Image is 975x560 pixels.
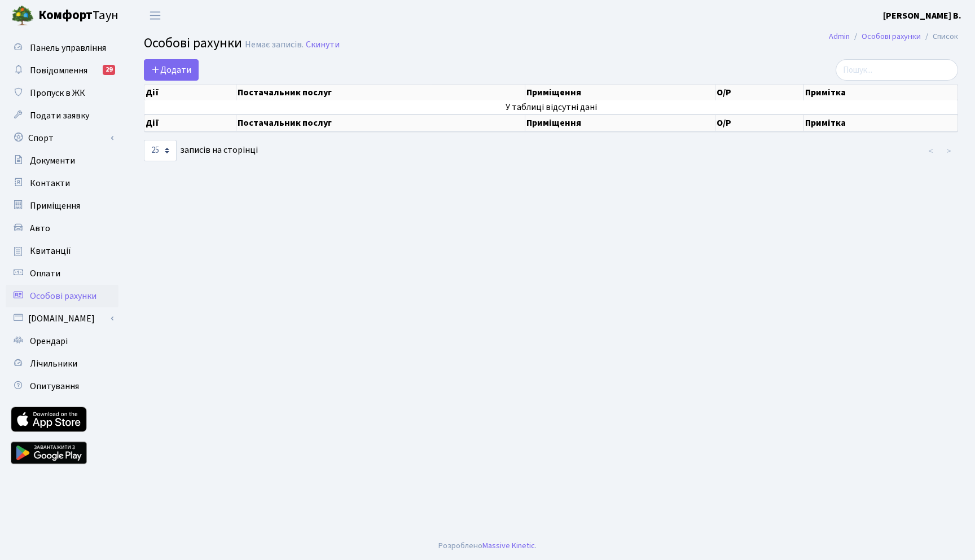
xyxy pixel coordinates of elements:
a: Панель управління [6,37,118,59]
span: Квитанції [30,245,71,257]
th: Дії [144,114,236,131]
a: Лічильники [6,352,118,375]
label: записів на сторінці [144,140,258,161]
span: Подати заявку [30,109,89,122]
th: О/Р [715,114,804,131]
span: Повідомлення [30,64,87,77]
a: Повідомлення29 [6,59,118,82]
a: Подати заявку [6,104,118,127]
span: Орендарі [30,335,68,347]
img: logo.png [11,5,34,27]
span: Документи [30,155,75,167]
span: Особові рахунки [144,33,242,53]
a: Квитанції [6,240,118,262]
span: Оплати [30,267,60,280]
span: Панель управління [30,42,106,54]
a: [DOMAIN_NAME] [6,307,118,330]
span: Лічильники [30,358,77,370]
th: Постачальник послуг [236,114,525,131]
a: Оплати [6,262,118,285]
a: Особові рахунки [6,285,118,307]
th: Постачальник послуг [236,85,525,100]
a: Приміщення [6,195,118,217]
th: Дії [144,85,236,100]
b: Комфорт [38,6,93,24]
div: Немає записів. [245,39,304,50]
td: У таблиці відсутні дані [144,100,958,114]
nav: breadcrumb [812,25,975,48]
div: 29 [103,65,115,75]
span: Опитування [30,380,79,393]
span: Приміщення [30,200,80,212]
input: Пошук... [836,59,958,81]
a: Пропуск в ЖК [6,82,118,104]
a: Спорт [6,127,118,149]
a: Особові рахунки [862,30,921,42]
a: Документи [6,149,118,172]
a: Орендарі [6,330,118,352]
a: Admin [829,30,850,42]
select: записів на сторінці [144,140,177,161]
a: Скинути [306,39,340,50]
span: Авто [30,222,50,235]
div: Розроблено . [438,540,537,552]
li: Список [921,30,958,43]
th: Примітка [804,114,958,131]
a: Авто [6,217,118,240]
span: Особові рахунки [30,290,96,302]
th: Приміщення [525,85,715,100]
a: [PERSON_NAME] В. [883,9,961,23]
a: Опитування [6,375,118,398]
th: О/Р [715,85,804,100]
span: Контакти [30,177,70,189]
span: Пропуск в ЖК [30,87,85,99]
a: Massive Kinetic [482,540,535,552]
b: [PERSON_NAME] В. [883,10,961,22]
span: Додати [151,64,191,76]
a: Додати [144,59,199,81]
span: Таун [38,6,118,25]
a: Контакти [6,172,118,195]
button: Переключити навігацію [141,6,169,25]
th: Примітка [804,85,958,100]
th: Приміщення [525,114,715,131]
